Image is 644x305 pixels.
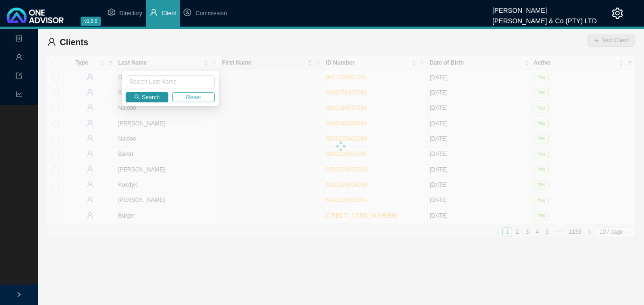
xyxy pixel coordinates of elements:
span: Clients [60,38,88,47]
span: v1.9.9 [81,17,101,26]
button: New Client [588,34,635,47]
button: Reset [172,92,215,102]
button: Search [126,92,168,102]
span: user [16,50,22,67]
span: right [16,292,22,297]
span: user [150,9,157,16]
div: [PERSON_NAME] [492,2,597,13]
img: 2df55531c6924b55f21c4cf5d4484680-logo-light.svg [7,8,64,23]
span: setting [108,9,115,16]
span: Client [162,10,176,17]
span: line-chart [16,87,22,104]
span: Commission [195,10,227,17]
span: dollar [184,9,191,16]
input: Search Last Name [126,75,215,88]
span: Search [142,93,160,102]
span: Reset [186,93,201,102]
span: import [16,68,22,85]
span: setting [612,8,623,19]
span: profile [16,31,22,48]
div: [PERSON_NAME] & Co (PTY) LTD [492,13,597,23]
span: user [47,38,56,46]
span: search [134,94,140,100]
span: Directory [120,10,142,17]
